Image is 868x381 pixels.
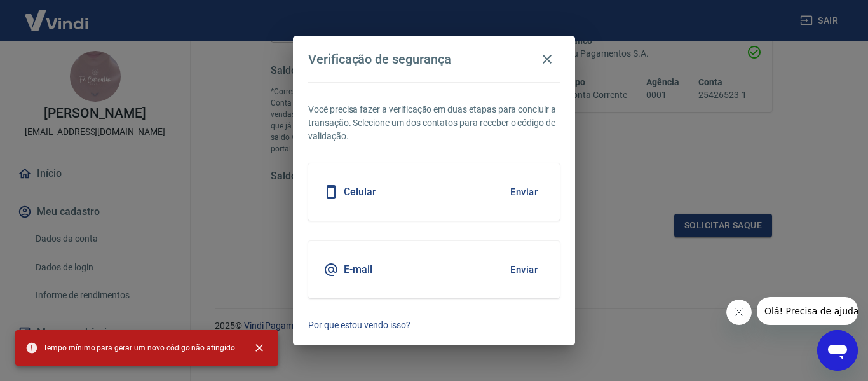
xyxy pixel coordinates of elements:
[503,256,545,283] button: Enviar
[308,103,560,143] p: Você precisa fazer a verificação em duas etapas para concluir a transação. Selecione um dos conta...
[308,52,451,67] h4: Verificação de segurança
[757,297,858,325] iframe: Mensagem da empresa
[817,330,858,371] iframe: Botão para abrir a janela de mensagens
[726,300,752,325] iframe: Fechar mensagem
[8,9,107,19] span: Olá! Precisa de ajuda?
[344,186,376,198] h5: Celular
[245,334,273,362] button: close
[503,179,545,205] button: Enviar
[25,342,235,354] span: Tempo mínimo para gerar um novo código não atingido
[308,319,560,332] a: Por que estou vendo isso?
[344,263,372,276] h5: E-mail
